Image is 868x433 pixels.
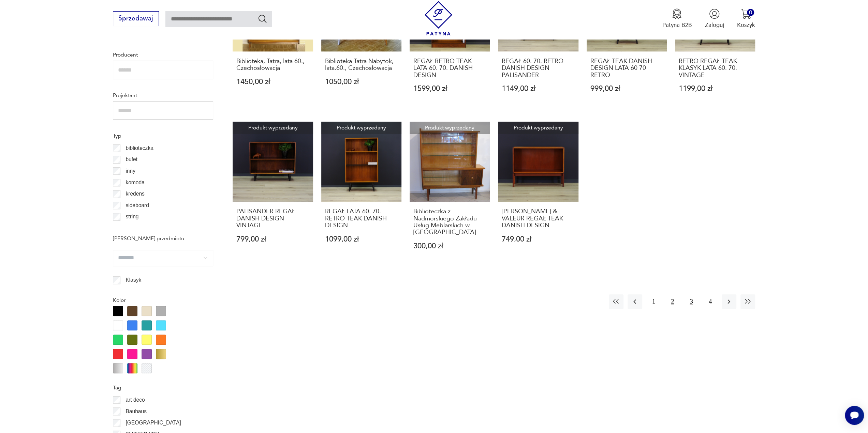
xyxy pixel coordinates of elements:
[113,383,213,392] p: Tag
[410,122,490,266] a: Produkt wyprzedanyBiblioteczka z Nadmorskiego Zakładu Usług Meblarskich w GdańskuBiblioteczka z N...
[113,50,213,59] p: Producent
[421,1,456,35] img: Patyna - sklep z meblami i dekoracjami vintage
[684,294,698,309] button: 3
[126,144,153,153] p: biblioteczka
[126,407,147,416] p: Bauhaus
[413,208,486,236] h3: Biblioteczka z Nadmorskiego Zakładu Usług Meblarskich w [GEOGRAPHIC_DATA]
[258,14,267,24] button: Szukaj
[113,234,213,243] p: [PERSON_NAME] przedmiotu
[709,9,720,19] img: Ikonka użytkownika
[502,208,575,229] h3: [PERSON_NAME] & VALEUR REGAŁ TEAK DANISH DESIGN
[126,224,142,233] p: witryna
[126,189,144,198] p: kredens
[741,9,751,19] img: Ikona koszyka
[325,236,398,243] p: 1099,00 zł
[737,21,755,29] p: Koszyk
[679,58,752,79] h3: RETRO REGAŁ TEAK KLASYK LATA 60. 70. VINTAGE
[747,9,754,16] div: 0
[113,296,213,305] p: Kolor
[737,9,755,29] button: 0Koszyk
[590,85,663,92] p: 999,00 zł
[233,122,313,266] a: Produkt wyprzedanyPALISANDER REGAŁ DANISH DESIGN VINTAGEPALISANDER REGAŁ DANISH DESIGN VINTAGE799...
[413,85,486,92] p: 1599,00 zł
[705,9,724,29] button: Zaloguj
[126,396,145,404] p: art deco
[679,85,752,92] p: 1199,00 zł
[662,9,692,29] a: Ikona medaluPatyna B2B
[325,58,398,72] h3: Biblioteka Tatra Nabytok, lata.60., Czechosłowacja
[502,236,575,243] p: 749,00 zł
[236,236,309,243] p: 799,00 zł
[325,208,398,229] h3: REGAŁ LATA 60. 70. RETRO TEAK DANISH DESIGN
[502,85,575,92] p: 1149,00 zł
[662,9,692,29] button: Patyna B2B
[236,208,309,229] h3: PALISANDER REGAŁ DANISH DESIGN VINTAGE
[126,178,144,187] p: komoda
[325,78,398,86] p: 1050,00 zł
[126,212,138,221] p: string
[413,58,486,79] h3: REGAŁ RETRO TEAK LATA 60. 70. DANISH DESIGN
[703,294,718,309] button: 4
[126,201,149,210] p: sideboard
[590,58,663,79] h3: REGAŁ TEAK DANISH DESIGN LATA 60 70 RETRO
[321,122,401,266] a: Produkt wyprzedanyREGAŁ LATA 60. 70. RETRO TEAK DANISH DESIGNREGAŁ LATA 60. 70. RETRO TEAK DANISH...
[126,167,135,175] p: inny
[126,155,137,164] p: bufet
[845,406,864,425] iframe: Smartsupp widget button
[502,58,575,79] h3: REGAŁ 60. 70. RETRO DANISH DESIGN PALISANDER
[498,122,578,266] a: Produkt wyprzedanyJENSEN & VALEUR REGAŁ TEAK DANISH DESIGN[PERSON_NAME] & VALEUR REGAŁ TEAK DANIS...
[113,132,213,140] p: Typ
[126,276,141,284] p: Klasyk
[413,243,486,250] p: 300,00 zł
[126,40,171,49] p: Czechosłowacja ( 6 )
[113,11,159,26] button: Sprzedawaj
[672,9,682,19] img: Ikona medalu
[236,78,309,86] p: 1450,00 zł
[113,91,213,100] p: Projektant
[665,294,680,309] button: 2
[113,16,159,22] a: Sprzedawaj
[126,418,181,427] p: [GEOGRAPHIC_DATA]
[236,58,309,72] h3: Biblioteka, Tatra, lata 60., Czechosłowacja
[705,21,724,29] p: Zaloguj
[646,294,661,309] button: 1
[662,21,692,29] p: Patyna B2B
